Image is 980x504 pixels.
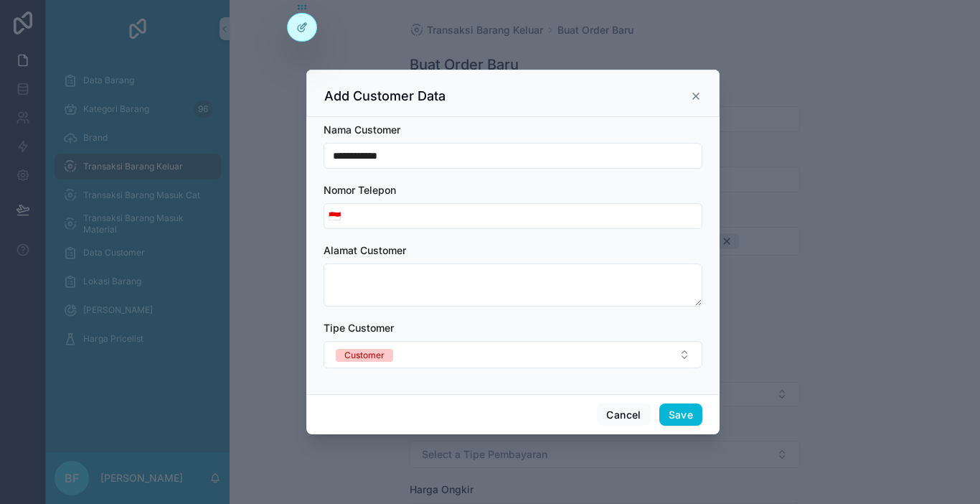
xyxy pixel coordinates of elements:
button: Select Button [324,341,702,368]
button: Save [659,403,702,426]
span: Nomor Telepon [324,184,396,196]
button: Cancel [597,403,650,426]
span: Nama Customer [324,123,400,136]
h3: Add Customer Data [324,88,446,105]
span: Alamat Customer [324,244,406,256]
span: 🇮🇩 [329,209,341,223]
span: Tipe Customer [324,322,394,334]
button: Select Button [324,203,345,229]
div: Customer [344,349,385,362]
